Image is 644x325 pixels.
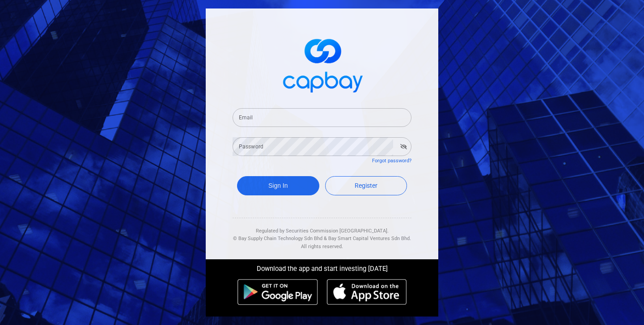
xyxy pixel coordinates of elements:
[355,182,377,189] span: Register
[237,176,319,195] button: Sign In
[199,259,445,274] div: Download the app and start investing [DATE]
[237,279,318,305] img: android
[372,158,411,164] a: Forgot password?
[327,279,407,305] img: ios
[233,218,411,251] div: Regulated by Securities Commission [GEOGRAPHIC_DATA]. & All rights reserved.
[233,236,322,241] span: © Bay Supply Chain Technology Sdn Bhd
[277,31,367,97] img: logo
[325,176,407,195] a: Register
[328,236,411,241] span: Bay Smart Capital Ventures Sdn Bhd.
